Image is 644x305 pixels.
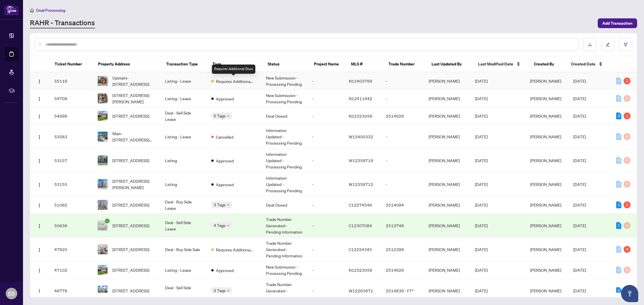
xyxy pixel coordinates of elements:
[112,287,149,294] span: [STREET_ADDRESS]
[475,113,488,118] span: [DATE]
[601,38,614,51] button: edit
[35,111,44,121] button: Logo
[573,288,586,293] span: [DATE]
[349,267,372,273] span: N12323056
[475,158,488,163] span: [DATE]
[112,267,149,273] span: [STREET_ADDRESS]
[530,96,561,101] span: [PERSON_NAME]
[573,267,586,273] span: [DATE]
[98,111,108,121] img: thumbnail-img
[35,180,44,189] button: Logo
[98,94,108,103] img: thumbnail-img
[227,114,230,117] span: down
[530,288,561,293] span: [PERSON_NAME]
[573,158,586,163] span: [DATE]
[160,279,206,303] td: Deal - Sell Side Lease
[307,214,344,238] td: -
[8,290,15,298] span: ED
[381,72,424,90] td: -
[112,178,156,191] span: [STREET_ADDRESS][PERSON_NAME]
[261,107,307,125] td: Deal Closed
[624,246,630,253] div: 4
[112,246,149,252] span: [STREET_ADDRESS]
[573,134,586,139] span: [DATE]
[36,8,65,13] span: Deal Processing
[216,181,234,188] span: Approved
[160,172,206,196] td: Listing
[50,279,93,303] td: 46779
[307,149,344,172] td: -
[112,92,156,105] span: [STREET_ADDRESS][PERSON_NAME]
[606,42,610,46] span: edit
[349,113,372,118] span: N12323056
[424,261,470,279] td: [PERSON_NAME]
[349,158,373,163] span: W12359719
[98,179,108,189] img: thumbnail-img
[160,238,206,261] td: Deal - Buy Side Sale
[35,132,44,141] button: Logo
[112,75,156,87] span: Upstairs-[STREET_ADDRESS]
[530,182,561,187] span: [PERSON_NAME]
[35,76,44,86] button: Logo
[98,156,108,165] img: thumbnail-img
[30,8,34,12] span: home
[261,214,307,238] td: Trade Number Generated - Pending Information
[5,4,18,15] img: logo
[37,289,42,294] img: Logo
[588,42,592,46] span: download
[37,159,42,163] img: Logo
[160,214,206,238] td: Deal - Sell Side Lease
[216,134,233,140] span: Cancelled
[98,244,108,254] img: thumbnail-img
[50,107,93,125] td: 54698
[602,19,632,28] span: Add Transaction
[50,261,93,279] td: 47102
[208,56,263,72] th: Tags
[37,79,42,84] img: Logo
[50,196,93,214] td: 51062
[573,113,586,118] span: [DATE]
[37,135,42,139] img: Logo
[616,287,621,294] div: 2
[349,223,372,228] span: C12307084
[624,112,630,119] div: 1
[349,202,372,207] span: C12274546
[616,246,621,253] div: 0
[424,107,470,125] td: [PERSON_NAME]
[616,181,621,188] div: 0
[37,203,42,208] img: Logo
[530,158,561,163] span: [PERSON_NAME]
[478,61,513,67] span: Last Modified Date
[214,112,226,119] span: 5 Tags
[160,149,206,172] td: Listing
[616,133,621,140] div: 0
[35,200,44,209] button: Logo
[307,238,344,261] td: -
[349,247,372,252] span: C12224345
[261,149,307,172] td: Information Updated - Processing Pending
[349,78,372,83] span: N12403769
[573,247,586,252] span: [DATE]
[384,56,427,72] th: Trade Number
[624,201,630,208] div: 2
[112,222,149,229] span: [STREET_ADDRESS]
[424,149,470,172] td: [PERSON_NAME]
[349,96,372,101] span: N12411642
[530,134,561,139] span: [PERSON_NAME]
[424,72,470,90] td: [PERSON_NAME]
[216,158,234,164] span: Approved
[475,288,488,293] span: [DATE]
[475,202,488,207] span: [DATE]
[50,149,93,172] td: 53157
[530,202,561,207] span: [PERSON_NAME]
[37,97,42,101] img: Logo
[529,56,566,72] th: Created By
[35,94,44,103] button: Logo
[307,90,344,107] td: -
[624,157,630,164] div: 0
[616,95,621,102] div: 0
[475,223,488,228] span: [DATE]
[424,196,470,214] td: [PERSON_NAME]
[261,172,307,196] td: Information Updated - Processing Pending
[573,96,586,101] span: [DATE]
